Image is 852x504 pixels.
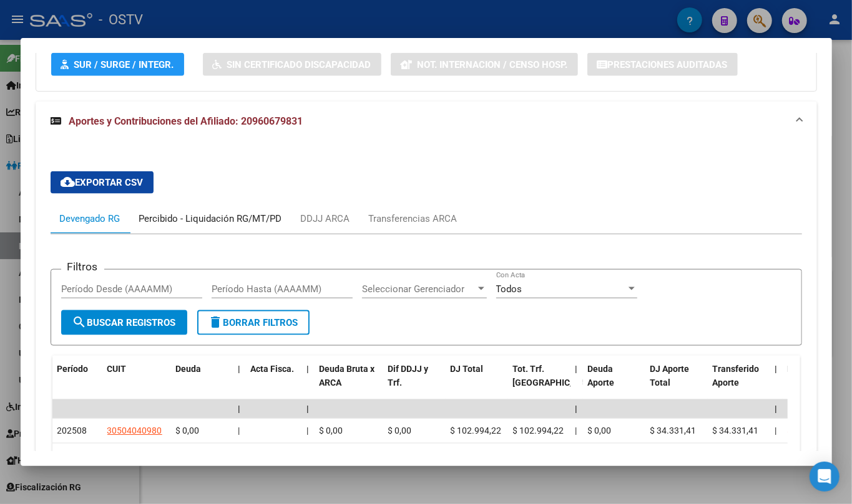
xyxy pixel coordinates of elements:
[61,174,76,189] mat-icon: cloud_download
[60,212,120,226] div: Devengado RG
[307,450,309,460] span: |
[69,115,303,127] span: Aportes y Contribuciones del Afiliado: 20960679831
[775,364,778,374] span: |
[508,356,570,411] datatable-header-cell: Tot. Trf. Bruto
[302,356,315,411] datatable-header-cell: |
[383,356,446,411] datatable-header-cell: Dif DDJJ y Trf.
[307,426,309,435] span: |
[52,356,102,411] datatable-header-cell: Período
[107,364,127,374] span: CUIT
[238,426,240,435] span: |
[208,315,223,330] mat-icon: delete
[238,404,241,414] span: |
[51,171,154,194] button: Exportar CSV
[810,462,840,492] div: Open Intercom Messenger
[52,72,62,82] img: tab_domain_overview_orange.svg
[362,283,476,295] span: Seleccionar Gerenciador
[315,356,383,411] datatable-header-cell: Deuda Bruta x ARCA
[496,283,522,295] span: Todos
[775,404,778,414] span: |
[713,426,759,435] span: $ 34.331,41
[513,364,598,388] span: Tot. Trf. [GEOGRAPHIC_DATA]
[20,32,30,42] img: website_grey.svg
[587,53,738,76] button: Prestaciones Auditadas
[588,426,612,435] span: $ 0,00
[307,404,310,414] span: |
[301,212,350,226] div: DDJJ ARCA
[20,20,30,30] img: logo_orange.svg
[72,315,87,330] mat-icon: search
[575,404,578,414] span: |
[391,53,578,76] button: Not. Internacion / Censo Hosp.
[176,426,200,435] span: $ 0,00
[708,356,770,411] datatable-header-cell: Transferido Aporte
[35,20,61,30] div: v 4.0.25
[72,317,176,328] span: Buscar Registros
[32,32,140,42] div: Dominio: [DOMAIN_NAME]
[102,356,171,411] datatable-header-cell: CUIT
[251,364,295,374] span: Acta Fisca.
[783,356,845,411] datatable-header-cell: Deuda Contr.
[575,364,578,374] span: |
[74,59,174,70] span: SUR / SURGE / INTEGR.
[171,356,233,411] datatable-header-cell: Deuda
[645,356,708,411] datatable-header-cell: DJ Aporte Total
[775,450,777,460] span: |
[713,364,760,388] span: Transferido Aporte
[61,260,104,273] h3: Filtros
[388,364,429,388] span: Dif DDJJ y Trf.
[197,310,310,335] button: Borrar Filtros
[513,450,559,460] span: $ 94.123,84
[583,356,645,411] datatable-header-cell: Deuda Aporte
[307,364,310,374] span: |
[57,450,87,460] span: 202507
[61,177,144,188] span: Exportar CSV
[388,450,412,460] span: $ 0,00
[147,74,198,82] div: Palabras clave
[451,364,484,374] span: DJ Total
[66,74,95,82] div: Dominio
[451,450,497,460] span: $ 94.123,84
[650,426,697,435] span: $ 34.331,41
[203,53,381,76] button: Sin Certificado Discapacidad
[650,450,697,460] span: $ 31.374,61
[713,450,759,460] span: $ 31.374,61
[176,450,200,460] span: $ 0,00
[61,310,187,335] button: Buscar Registros
[208,317,298,328] span: Borrar Filtros
[388,426,412,435] span: $ 0,00
[320,426,343,435] span: $ 0,00
[770,356,783,411] datatable-header-cell: |
[451,426,502,435] span: $ 102.994,22
[575,426,577,435] span: |
[238,364,241,374] span: |
[238,450,240,460] span: |
[446,356,508,411] datatable-header-cell: DJ Total
[36,102,817,141] mat-expansion-panel-header: Aportes y Contribuciones del Afiliado: 20960679831
[418,59,568,70] span: Not. Internacion / Censo Hosp.
[57,426,87,435] span: 202508
[227,59,371,70] span: Sin Certificado Discapacidad
[176,364,202,374] span: Deuda
[233,356,246,411] datatable-header-cell: |
[107,426,162,435] span: 30504040980
[246,356,302,411] datatable-header-cell: Acta Fisca.
[139,212,282,226] div: Percibido - Liquidación RG/MT/PD
[107,450,162,460] span: 30504040980
[570,356,583,411] datatable-header-cell: |
[588,364,615,388] span: Deuda Aporte
[51,53,184,76] button: SUR / SURGE / INTEGR.
[775,426,777,435] span: |
[575,450,577,460] span: |
[513,426,564,435] span: $ 102.994,22
[588,450,612,460] span: $ 0,00
[320,364,375,388] span: Deuda Bruta x ARCA
[650,364,690,388] span: DJ Aporte Total
[57,364,89,374] span: Período
[320,450,343,460] span: $ 0,00
[369,212,458,226] div: Transferencias ARCA
[133,72,143,82] img: tab_keywords_by_traffic_grey.svg
[608,59,728,70] span: Prestaciones Auditadas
